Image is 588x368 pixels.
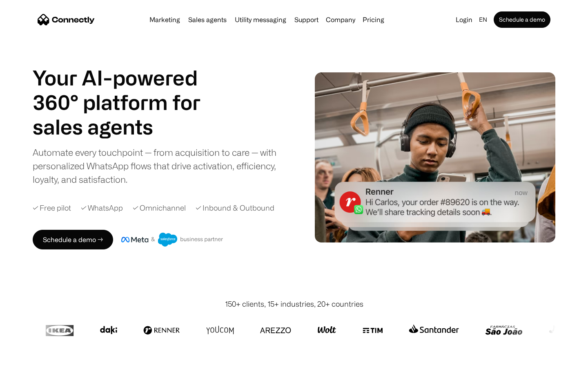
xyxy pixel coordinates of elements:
[326,14,355,25] div: Company
[121,233,223,247] img: Meta and Salesforce business partner badge.
[33,230,113,249] a: Schedule a demo →
[81,202,123,213] div: ✓ WhatsApp
[479,14,487,25] div: en
[133,202,186,213] div: ✓ Omnichannel
[33,65,220,114] h1: Your AI-powered 360° platform for
[16,354,49,365] ul: Language list
[494,11,550,28] a: Schedule a demo
[452,14,476,25] a: Login
[185,16,230,23] a: Sales agents
[8,353,49,365] aside: Language selected: English
[359,16,388,23] a: Pricing
[33,146,290,186] div: Automate every touchpoint — from acquisition to care — with personalized WhatsApp flows that driv...
[232,16,290,23] a: Utility messaging
[33,114,220,139] h1: sales agents
[146,16,183,23] a: Marketing
[196,202,274,213] div: ✓ Inbound & Outbound
[291,16,322,23] a: Support
[33,202,71,213] div: ✓ Free pilot
[225,298,363,310] div: 150+ clients, 15+ industries, 20+ countries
